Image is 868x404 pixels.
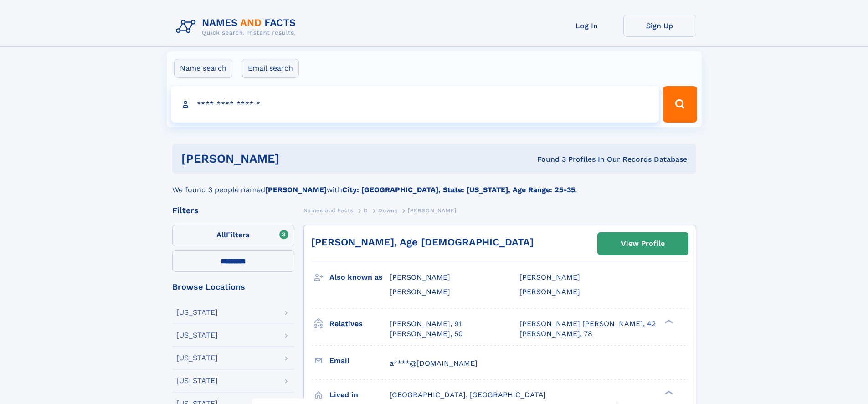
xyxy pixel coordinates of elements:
div: [US_STATE] [176,332,218,339]
img: Logo Names and Facts [172,15,303,39]
div: Found 3 Profiles In Our Records Database [408,154,687,164]
div: [US_STATE] [176,309,218,316]
a: View Profile [598,233,688,255]
div: ❯ [663,389,673,395]
a: Log In [550,15,623,37]
div: We found 3 people named with . [172,174,696,195]
span: [PERSON_NAME] [390,273,450,281]
h3: Also known as [329,270,390,285]
h3: Email [329,353,390,368]
span: [GEOGRAPHIC_DATA], [GEOGRAPHIC_DATA] [390,390,546,399]
b: City: [GEOGRAPHIC_DATA], State: [US_STATE], Age Range: 25-35 [342,185,575,194]
span: [PERSON_NAME] [390,287,450,296]
h3: Relatives [329,316,390,332]
a: [PERSON_NAME], Age [DEMOGRAPHIC_DATA] [311,236,534,248]
span: All [216,230,226,239]
h3: Lived in [329,387,390,403]
input: search input [171,86,659,123]
label: Email search [242,59,299,78]
h1: [PERSON_NAME] [181,153,408,164]
span: D [364,207,368,214]
span: [PERSON_NAME] [519,287,580,296]
a: Downs [378,205,397,216]
span: [PERSON_NAME] [408,207,457,214]
a: Sign Up [623,15,696,37]
span: Downs [378,207,397,214]
div: ❯ [663,318,673,324]
button: Search Button [663,86,697,123]
a: [PERSON_NAME], 91 [390,319,462,329]
a: [PERSON_NAME], 50 [390,329,463,339]
b: [PERSON_NAME] [265,185,327,194]
a: D [364,205,368,216]
div: Filters [172,206,294,215]
span: [PERSON_NAME] [519,273,580,281]
label: Name search [174,59,232,78]
a: [PERSON_NAME], 78 [519,329,592,339]
div: [US_STATE] [176,377,218,384]
label: Filters [172,225,294,246]
div: Browse Locations [172,283,294,291]
a: Names and Facts [303,205,354,216]
div: [US_STATE] [176,354,218,362]
a: [PERSON_NAME] [PERSON_NAME], 42 [519,319,656,329]
div: View Profile [621,233,665,254]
